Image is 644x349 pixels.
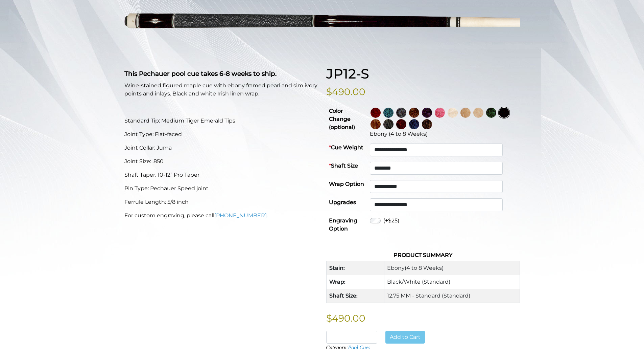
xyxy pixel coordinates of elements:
[486,108,496,118] img: Green
[396,108,406,118] img: Smoke
[460,108,471,118] img: Natural
[371,108,381,118] img: Wine
[422,108,432,118] img: Purple
[124,70,277,78] strong: This Pechauer pool cue takes 6-8 weeks to ship.
[329,108,355,130] strong: Color Change (optional)
[329,279,345,285] strong: Wrap:
[396,119,406,129] img: Burgundy
[124,130,318,138] p: Joint Type: Flat-faced
[329,292,358,299] strong: Shaft Size:
[393,252,452,258] strong: Product Summary
[448,108,458,118] img: No Stain
[409,108,419,118] img: Rose
[329,181,364,187] strong: Wrap Option
[124,198,318,206] p: Ferrule Length: 5/8 inch
[499,108,509,118] img: Ebony
[383,119,393,129] img: Carbon
[422,119,432,129] img: Black Palm
[435,108,445,118] img: Pink
[405,265,444,271] span: (4 to 8 Weeks)
[124,82,318,98] p: Wine-stained figured maple cue with ebony framed pearl and sim ivory points and inlays. Black and...
[329,217,357,232] strong: Engraving Option
[214,212,268,219] a: [PHONE_NUMBER].
[329,265,345,271] strong: Stain:
[124,117,318,125] p: Standard Tip: Medium Tiger Emerald Tips
[370,130,517,138] div: Ebony (4 to 8 Weeks)
[124,184,318,193] p: Pin Type: Pechauer Speed joint
[384,275,520,289] td: Black/White (Standard)
[329,199,356,205] strong: Upgrades
[124,212,318,220] p: For custom engraving, please call
[473,108,483,118] img: Light Natural
[329,144,363,151] strong: Cue Weight
[384,289,520,303] td: 12.75 MM - Standard (Standard)
[124,171,318,179] p: Shaft Taper: 10-12” Pro Taper
[124,157,318,166] p: Joint Size: .850
[124,144,318,152] p: Joint Collar: Juma
[329,162,358,169] strong: Shaft Size
[371,119,381,129] img: Chestnut
[326,86,365,97] bdi: $490.00
[384,261,520,275] td: Ebony
[383,108,393,118] img: Turquoise
[383,217,399,225] label: (+$25)
[326,66,520,82] h1: JP12-S
[326,312,365,324] bdi: $490.00
[409,119,419,129] img: Blue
